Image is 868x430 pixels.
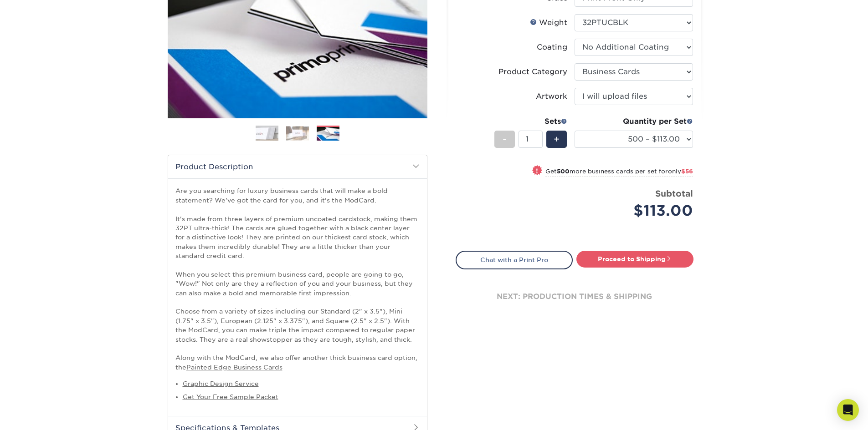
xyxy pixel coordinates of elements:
div: Coating [537,42,567,53]
span: ! [536,166,538,176]
div: Sets [494,116,567,127]
a: Chat with a Print Pro [456,251,573,269]
img: Business Cards 03 [317,126,339,142]
a: Proceed to Shipping [576,251,693,267]
img: Business Cards 01 [256,122,278,145]
strong: Subtotal [655,188,693,198]
p: Are you searching for luxury business cards that will make a bold statement? We've got the card f... [175,186,420,372]
span: - [503,132,507,146]
strong: 500 [557,168,570,175]
iframe: Google Customer Reviews [2,402,77,427]
div: next: production times & shipping [456,269,693,324]
div: Quantity per Set [575,116,693,127]
div: Weight [530,17,567,28]
span: only [668,168,693,175]
a: Graphic Design Service [183,380,259,387]
img: Business Cards 02 [286,126,309,140]
a: Get Your Free Sample Packet [183,393,278,400]
div: Product Category [498,66,567,77]
span: $56 [681,168,693,175]
div: Open Intercom Messenger [837,399,859,421]
a: Painted Edge Business Cards [186,364,282,371]
div: $113.00 [581,200,693,222]
h2: Product Description [168,155,427,178]
small: Get more business cards per set for [545,168,693,177]
div: Artwork [536,91,567,102]
span: + [554,132,560,146]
